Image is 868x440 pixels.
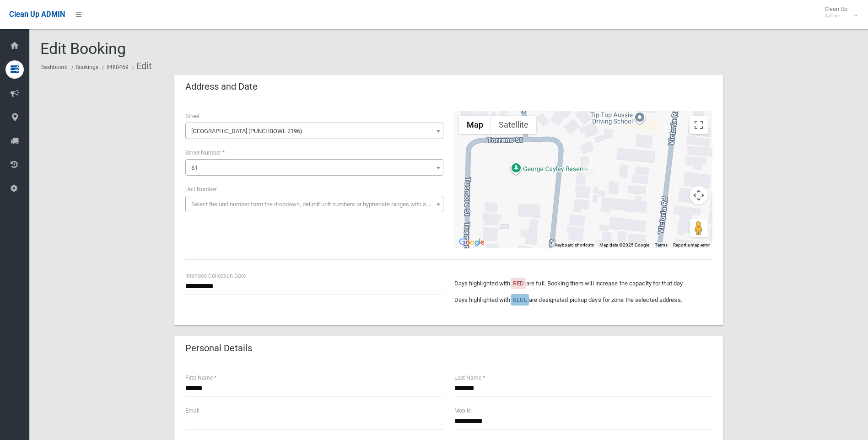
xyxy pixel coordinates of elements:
[513,280,524,287] span: RED
[188,161,441,174] span: 61
[583,161,594,177] div: 61 Kensington Street, PUNCHBOWL NSW 2196
[454,278,712,289] p: Days highlighted with are full. Booking them will increase the capacity for that day.
[185,123,443,139] span: Kensington Street (PUNCHBOWL 2196)
[673,242,710,247] a: Report a map error
[457,236,487,248] img: Google
[174,78,269,96] header: Address and Date
[174,339,263,357] header: Personal Details
[655,242,668,247] a: Terms (opens in new tab)
[599,242,649,247] span: Map data ©2025 Google
[690,116,708,134] button: Toggle fullscreen view
[106,64,129,70] a: #480469
[457,236,487,248] a: Open this area in Google Maps (opens a new window)
[513,296,527,303] span: BLUE
[185,159,443,176] span: 61
[188,125,441,138] span: Kensington Street (PUNCHBOWL 2196)
[690,219,708,237] button: Drag Pegman onto the map to open Street View
[130,58,152,75] li: Edit
[459,116,491,134] button: Show street map
[9,10,65,19] span: Clean Up ADMIN
[191,164,198,171] span: 61
[40,64,68,70] a: Dashboard
[555,242,594,248] button: Keyboard shortcuts
[75,64,98,70] a: Bookings
[491,116,536,134] button: Show satellite imagery
[40,39,126,58] span: Edit Booking
[825,12,847,19] small: Admin
[454,295,712,306] p: Days highlighted with are designated pickup days for zone the selected address.
[690,186,708,204] button: Map camera controls
[820,5,857,19] span: Clean Up
[191,201,447,208] span: Select the unit number from the dropdown, delimit unit numbers or hyphenate ranges with a comma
